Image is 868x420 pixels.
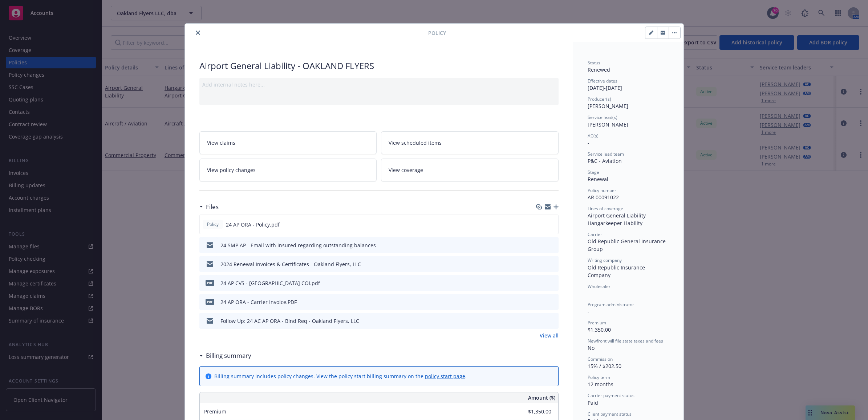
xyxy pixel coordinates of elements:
[588,139,589,146] span: -
[588,205,623,212] span: Lines of coverage
[528,394,555,401] span: Amount ($)
[549,241,556,249] button: preview file
[588,356,613,362] span: Commission
[389,139,442,147] span: View scheduled items
[220,241,376,249] div: 24 SMP AP - Email with insured regarding outstanding balances
[588,114,617,120] span: Service lead(s)
[381,131,559,154] a: View scheduled items
[207,166,256,174] span: View policy changes
[588,133,599,139] span: AC(s)
[207,139,235,147] span: View claims
[199,131,377,154] a: View claims
[538,260,543,268] button: download file
[588,290,589,297] span: -
[588,392,634,399] span: Carrier payment status
[389,166,423,174] span: View coverage
[588,176,608,183] span: Renewal
[199,202,219,212] div: Files
[588,257,622,263] span: Writing company
[588,194,619,201] span: AR 00091022
[206,221,220,228] span: Policy
[549,221,555,228] button: preview file
[588,344,595,351] span: No
[537,221,543,228] button: download file
[588,157,622,164] span: P&C - Aviation
[206,351,251,360] h3: Billing summary
[540,332,559,339] a: View all
[588,411,632,417] span: Client payment status
[549,279,556,287] button: preview file
[588,381,613,388] span: 12 months
[588,212,669,219] div: Airport General Liability
[220,260,361,268] div: 2024 Renewal Invoices & Certificates - Oakland Flyers, LLC
[538,298,543,306] button: download file
[588,151,624,157] span: Service lead team
[588,219,669,227] div: Hangarkeeper Liability
[202,81,556,88] div: Add internal notes here...
[220,298,297,306] div: 24 AP ORA - Carrier Invoice.PDF
[588,60,600,66] span: Status
[588,320,606,326] span: Premium
[538,317,543,325] button: download file
[538,241,543,249] button: download file
[588,96,611,102] span: Producer(s)
[549,298,556,306] button: preview file
[588,187,616,193] span: Policy number
[220,279,320,287] div: 24 AP CVS - [GEOGRAPHIC_DATA] COI.pdf
[428,29,446,37] span: Policy
[549,317,556,325] button: preview file
[204,408,226,415] span: Premium
[199,351,251,360] div: Billing summary
[199,60,559,72] div: Airport General Liability - OAKLAND FLYERS
[508,406,556,417] input: 0.00
[381,159,559,181] a: View coverage
[588,374,610,380] span: Policy term
[588,231,602,237] span: Carrier
[206,280,214,285] span: pdf
[206,202,219,212] h3: Files
[199,159,377,181] a: View policy changes
[588,78,617,84] span: Effective dates
[588,169,599,175] span: Stage
[538,279,543,287] button: download file
[194,28,202,37] button: close
[549,260,556,268] button: preview file
[588,326,611,333] span: $1,350.00
[588,121,628,128] span: [PERSON_NAME]
[588,308,589,315] span: -
[220,317,359,325] div: Follow Up: 24 AC AP ORA - Bind Req - Oakland Flyers, LLC
[226,221,280,228] span: 24 AP ORA - Policy.pdf
[588,238,667,252] span: Old Republic General Insurance Group
[588,103,628,109] span: [PERSON_NAME]
[214,372,467,380] div: Billing summary includes policy changes. View the policy start billing summary on the .
[588,66,610,73] span: Renewed
[588,399,598,406] span: Paid
[588,264,646,279] span: Old Republic Insurance Company
[425,373,465,380] a: policy start page
[588,283,611,289] span: Wholesaler
[588,301,634,308] span: Program administrator
[588,78,669,92] div: [DATE] - [DATE]
[206,299,214,304] span: PDF
[588,363,621,369] span: 15% / $202.50
[588,338,663,344] span: Newfront will file state taxes and fees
